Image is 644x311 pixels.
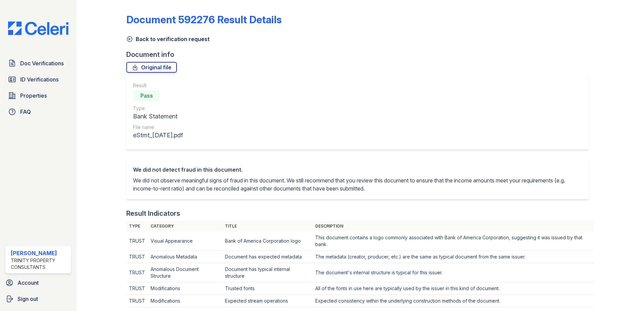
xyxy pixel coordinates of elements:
a: Original file [126,62,177,73]
td: All of the fonts in use here are typically used by the issuer in this kind of document. [313,282,594,295]
a: Sign out [3,292,74,306]
p: We did not observe meaningful signs of fraud in this document. We still recommend that you review... [133,176,582,193]
td: The metadata (creator, producer, etc.) are the same as typical document from the same issuer. [313,251,594,263]
div: Type [133,105,183,112]
td: Trusted fonts [222,282,313,295]
td: TRUST [126,232,148,251]
td: Visual Appearance [148,232,222,251]
a: FAQ [5,105,71,118]
a: Account [3,276,74,289]
span: Sign out [18,295,38,303]
td: Expected stream operations [222,295,313,307]
div: Bank Statement [133,112,183,121]
div: eStmt_[DATE].pdf [133,131,183,140]
img: CE_Logo_Blue-a8612792a0a2168367f1c8372b55b34899dd931a85d93a1a3d3e32e68fde9ad4.png [3,22,74,35]
td: TRUST [126,251,148,263]
div: File name [133,124,183,131]
a: Properties [5,89,71,102]
th: Type [126,221,148,232]
td: Document has expected metadata [222,251,313,263]
a: Document 592276 Result Details [126,13,282,26]
td: TRUST [126,295,148,307]
div: Pass [133,90,160,101]
div: Trinity Property Consultants [11,257,68,271]
td: The document's internal structure is typical for this issuer. [313,263,594,282]
td: Bank of America Corporation logo [222,232,313,251]
td: Modifications [148,295,222,307]
div: [PERSON_NAME] [11,249,68,257]
td: This document contains a logo commonly associated with Bank of America Corporation, suggesting it... [313,232,594,251]
span: ID Verifications [20,75,59,83]
td: Expected consistency within the underlying construction methods of the document. [313,295,594,307]
td: TRUST [126,282,148,295]
span: Doc Verifications [20,59,64,67]
span: Properties [20,92,47,100]
th: Title [222,221,313,232]
td: Anomalous Document Structure [148,263,222,282]
a: Back to verification request [126,35,210,43]
td: Modifications [148,282,222,295]
td: Anomalous Metadata [148,251,222,263]
td: TRUST [126,263,148,282]
span: Account [18,279,39,287]
td: Document has typical internal structure [222,263,313,282]
a: ID Verifications [5,73,71,86]
a: Doc Verifications [5,57,71,70]
div: Document info [126,50,594,59]
th: Description [313,221,594,232]
div: Result [133,82,183,89]
span: FAQ [20,108,31,116]
div: We did not detect fraud in this document. [133,166,582,174]
th: Category [148,221,222,232]
div: Result Indicators [126,209,180,218]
